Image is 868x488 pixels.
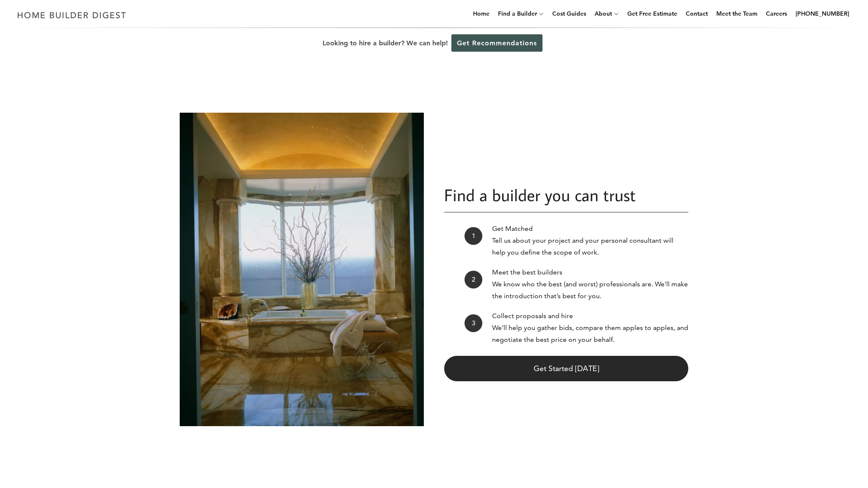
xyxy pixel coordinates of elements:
[444,356,688,381] a: Get Started [DATE]
[451,34,542,52] a: Get Recommendations
[14,7,130,23] img: Home Builder Digest
[465,223,688,258] li: Get Matched Tell us about your project and your personal consultant will help you define the scop...
[465,266,688,302] li: Meet the best builders We know who the best (and worst) professionals are. We’ll make the introdu...
[465,310,688,346] li: Collect proposals and hire We’ll help you gather bids, compare them apples to apples, and negotia...
[705,427,858,478] iframe: Drift Widget Chat Controller
[444,168,688,205] h2: Find a builder you can trust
